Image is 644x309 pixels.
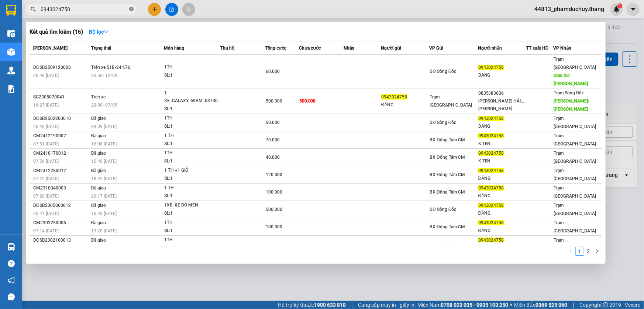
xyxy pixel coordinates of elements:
[129,6,134,13] span: close-circle
[8,260,15,267] span: question-circle
[164,149,220,157] div: 1TH
[593,247,602,256] li: Next Page
[33,64,89,71] div: DĐSĐ2509120008
[266,172,282,177] span: 120.000
[554,238,596,251] span: Trạm [GEOGRAPHIC_DATA]
[164,157,220,165] div: SL: 1
[266,242,280,247] span: 50.000
[478,203,504,208] span: 0943024758
[6,5,16,16] img: logo-vxr
[91,203,106,208] span: Đã giao
[4,31,51,48] li: VP BX Miền Đông Mới
[164,105,220,113] div: SL: 1
[91,46,111,51] span: Trạng thái
[33,167,89,175] div: CM2312280012
[31,7,36,12] span: search
[478,220,504,225] span: 0943024758
[33,132,89,140] div: CM2412190007
[554,185,596,199] span: Trạm [GEOGRAPHIC_DATA]
[478,227,526,235] div: ĐĂNG
[164,192,220,200] div: SL: 1
[566,247,575,256] button: left
[33,211,59,216] span: 20:41 [DATE]
[33,103,59,108] span: 16:27 [DATE]
[91,194,117,199] span: 20:17 [DATE]
[33,150,89,157] div: CM2410170012
[33,159,59,164] span: 07:59 [DATE]
[576,247,584,255] a: 1
[91,124,117,129] span: 09:09 [DATE]
[33,46,68,51] span: [PERSON_NAME]
[478,157,526,165] div: K TEN
[33,184,89,192] div: CM2310040003
[164,175,220,183] div: SL: 1
[164,71,220,80] div: SL: 1
[265,46,286,51] span: Tổng cước
[478,140,526,148] div: K TEN
[266,155,280,160] span: 40.000
[344,46,354,51] span: Nhãn
[8,293,15,300] span: message
[478,133,504,138] span: 0943024758
[478,175,526,182] div: ĐĂNG
[33,176,59,181] span: 07:22 [DATE]
[4,4,107,18] li: Xe Khách THẮNG
[30,28,83,36] h3: Kết quả tìm kiếm ( 16 )
[478,151,504,156] span: 0943024758
[266,98,282,104] span: 500.000
[91,168,106,173] span: Đã giao
[554,151,596,164] span: Trạm [GEOGRAPHIC_DATA]
[91,73,117,78] span: 20:50 - 12/09
[478,46,502,51] span: Người nhận
[33,124,59,129] span: 20:48 [DATE]
[33,219,89,227] div: CM2303230006
[164,63,220,71] div: 1TH
[266,137,280,142] span: 70.000
[33,115,89,122] div: DĐSĐ2502200010
[266,120,280,125] span: 50.000
[430,155,465,160] span: BX Đồng Tâm CM
[478,168,504,173] span: 0943024758
[33,141,59,147] span: 07:51 [DATE]
[33,93,89,101] div: SG2305070041
[593,247,602,256] button: right
[554,133,596,147] span: Trạm [GEOGRAPHIC_DATA]
[430,137,465,142] span: BX Đồng Tâm CM
[478,116,504,121] span: 0943024758
[478,71,526,79] div: DANG
[430,69,456,74] span: DĐ Sông Đốc
[104,29,109,34] span: down
[430,224,465,229] span: BX Đồng Tâm CM
[478,238,504,243] span: 0943024758
[91,159,117,164] span: 15:48 [DATE]
[266,224,282,229] span: 100.000
[381,46,401,51] span: Người gửi
[554,203,596,216] span: Trạm [GEOGRAPHIC_DATA]
[164,209,220,218] div: SL: 1
[554,220,596,234] span: Trạm [GEOGRAPHIC_DATA]
[91,141,117,147] span: 16:08 [DATE]
[7,30,15,37] img: warehouse-icon
[91,176,117,181] span: 18:25 [DATE]
[7,243,15,251] img: warehouse-icon
[566,247,575,256] li: Previous Page
[164,122,220,131] div: SL: 1
[575,247,584,256] li: 1
[554,98,589,112] span: [PERSON_NAME]: [PERSON_NAME]
[266,69,280,74] span: 60.000
[7,48,15,56] img: warehouse-icon
[430,94,472,108] span: Trạm [GEOGRAPHIC_DATA]
[478,65,504,70] span: 0943024758
[33,194,59,199] span: 07:20 [DATE]
[478,97,526,113] div: [PERSON_NAME] HẢI...[PERSON_NAME]
[164,184,220,192] div: 1 TH
[164,167,220,175] div: 1 TH +1 GIỎ
[381,94,407,100] span: 0943024758
[164,201,220,209] div: 1XE. XE BO MEN
[266,207,282,212] span: 500.000
[554,73,588,86] span: Giao DĐ: [PERSON_NAME]
[164,89,220,105] div: 1 XE..GALAXY..69AM..03730 GIẤY TỜ BỎ TRO...
[91,65,130,70] span: Trên xe 51B-244.76
[51,41,56,46] span: environment
[584,247,593,256] li: 2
